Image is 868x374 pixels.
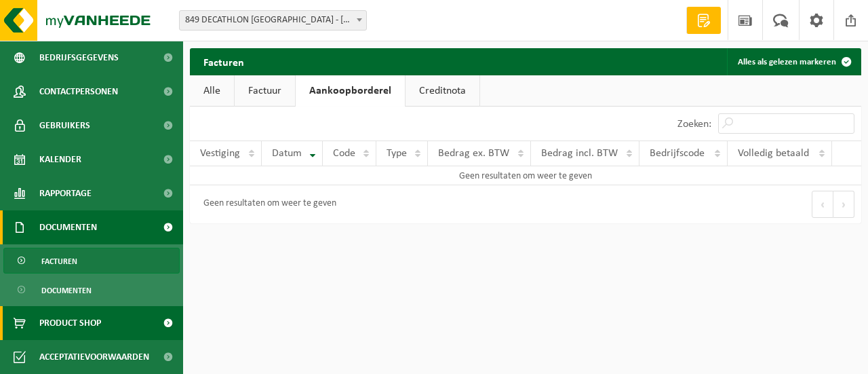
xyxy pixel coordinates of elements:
a: Documenten [3,277,180,303]
span: Bedrijfscode [650,148,705,159]
h2: Facturen [190,48,258,75]
span: Facturen [41,248,77,274]
button: Alles als gelezen markeren [727,48,860,75]
a: Aankoopborderel [296,75,405,107]
a: Facturen [3,248,180,274]
button: Next [833,191,854,218]
td: Geen resultaten om weer te geven [190,166,861,185]
label: Zoeken: [677,119,711,130]
span: Acceptatievoorwaarden [39,340,149,374]
span: 849 DECATHLON TURNHOUT - TURNHOUT [179,10,367,31]
span: Bedrag incl. BTW [541,148,618,159]
span: Contactpersonen [39,75,118,109]
span: Gebruikers [39,109,90,143]
span: Product Shop [39,306,101,340]
button: Previous [812,191,833,218]
div: Geen resultaten om weer te geven [197,192,336,217]
span: Documenten [39,210,97,244]
span: Vestiging [200,148,240,159]
a: Creditnota [406,75,479,107]
a: Factuur [235,75,295,107]
span: Type [387,148,407,159]
span: Bedrag ex. BTW [438,148,509,159]
span: Documenten [41,278,92,303]
span: Datum [272,148,302,159]
span: 849 DECATHLON TURNHOUT - TURNHOUT [180,11,366,30]
span: Bedrijfsgegevens [39,41,119,75]
span: Volledig betaald [738,148,809,159]
span: Rapportage [39,176,92,210]
span: Kalender [39,143,81,176]
span: Code [333,148,355,159]
a: Alle [190,75,234,107]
